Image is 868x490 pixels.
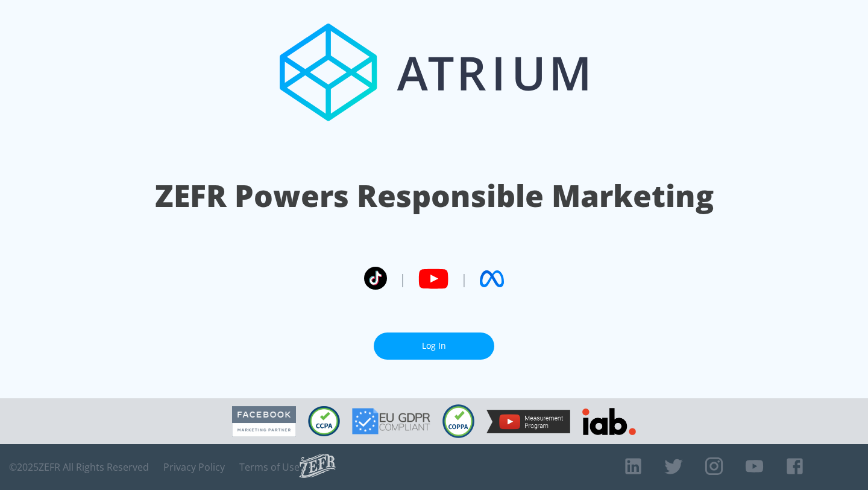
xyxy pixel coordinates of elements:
h1: ZEFR Powers Responsible Marketing [155,175,714,217]
img: GDPR Compliant [352,408,430,434]
a: Log In [374,332,494,360]
img: IAB [582,408,636,435]
a: Privacy Policy [163,461,225,473]
img: YouTube Measurement Program [486,410,570,433]
span: | [461,270,468,288]
img: CCPA Compliant [308,406,340,436]
a: Terms of Use [239,461,300,473]
img: COPPA Compliant [442,404,474,438]
span: © 2025 ZEFR All Rights Reserved [9,461,149,473]
span: | [399,270,406,288]
img: Facebook Marketing Partner [232,406,296,437]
